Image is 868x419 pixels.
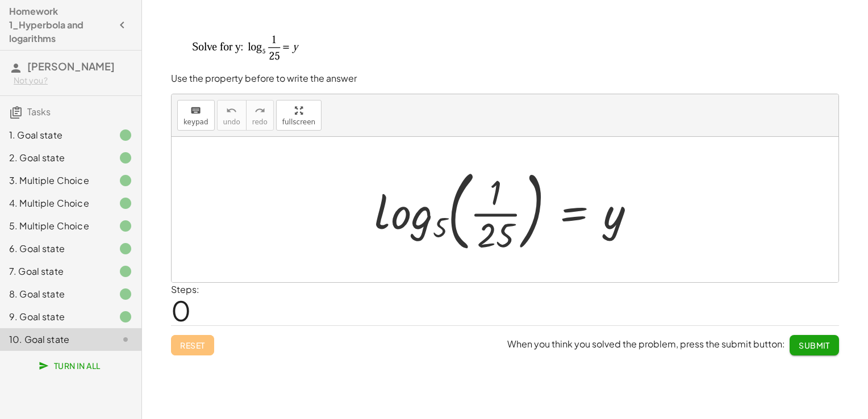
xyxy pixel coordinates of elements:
span: Turn In All [41,361,101,371]
h4: Homework 1_Hyperbola and logarithms [9,5,112,45]
div: 8. Goal state [9,287,101,301]
button: fullscreen [276,100,322,131]
button: Submit [790,335,839,355]
div: 6. Goal state [9,242,101,255]
span: fullscreen [282,118,315,126]
div: 1. Goal state [9,128,101,142]
i: Task finished. [119,174,132,187]
div: 3. Multiple Choice [9,174,101,187]
i: keyboard [190,104,201,118]
span: Submit [799,340,830,350]
i: Task finished. [119,151,132,165]
div: 4. Multiple Choice [9,196,101,210]
i: redo [254,104,265,118]
span: [PERSON_NAME] [27,60,115,73]
span: When you think you solved the problem, press the submit button: [507,338,785,350]
span: keypad [183,118,208,126]
i: undo [226,104,237,118]
span: Tasks [27,106,51,118]
span: 0 [171,293,191,328]
p: Use the property before to write the answer [171,72,839,85]
div: 10. Goal state [9,333,101,346]
i: Task finished. [119,128,132,142]
span: undo [223,118,240,126]
button: redoredo [246,100,274,131]
button: undoundo [217,100,247,131]
i: Task not started. [119,333,132,346]
i: Task finished. [119,310,132,324]
i: Task finished. [119,196,132,210]
div: 5. Multiple Choice [9,219,101,233]
img: 89791193963f2b3fcd21a318762c11a920a5bd380a4d3e1d2ea3c3f9dc755b11.png [171,21,341,69]
span: redo [252,118,268,126]
i: Task finished. [119,265,132,278]
i: Task finished. [119,219,132,233]
div: 2. Goal state [9,151,101,165]
i: Task finished. [119,242,132,255]
button: keyboardkeypad [177,100,215,131]
div: Not you? [14,75,132,86]
label: Steps: [171,283,199,295]
div: 7. Goal state [9,265,101,278]
button: Turn In All [32,355,110,376]
div: 9. Goal state [9,310,101,324]
i: Task finished. [119,287,132,301]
